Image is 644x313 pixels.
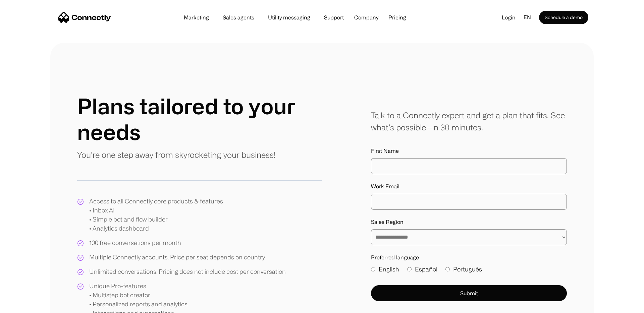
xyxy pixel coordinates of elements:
div: 100 free conversations per month [89,238,181,247]
a: Sales agents [217,15,260,20]
label: English [371,265,399,274]
div: Unlimited conversations. Pricing does not include cost per conversation [89,267,286,276]
div: Talk to a Connectly expert and get a plan that fits. See what’s possible—in 30 minutes. [371,109,567,133]
input: English [371,267,375,271]
div: Access to all Connectly core products & features • Inbox AI • Simple bot and flow builder • Analy... [89,197,223,233]
label: Preferred language [371,253,567,261]
p: You're one step away from skyrocketing your business! [77,149,276,161]
a: Support [319,15,349,20]
label: First Name [371,147,567,155]
div: en [521,12,539,22]
aside: Language selected: English [7,301,40,311]
a: home [58,12,111,22]
a: Schedule a demo [539,11,588,24]
button: Submit [371,285,567,301]
label: Português [445,265,482,274]
ul: Language list [13,301,40,311]
label: Work Email [371,182,567,190]
a: Marketing [178,15,214,20]
a: Login [496,12,521,22]
a: Pricing [383,15,412,20]
div: Company [354,13,378,22]
input: Português [445,267,450,271]
div: en [524,12,531,22]
a: Utility messaging [263,15,316,20]
label: Español [407,265,437,274]
div: Company [352,13,380,22]
input: Español [407,267,412,271]
div: Multiple Connectly accounts. Price per seat depends on country [89,253,265,262]
h1: Plans tailored to your needs [77,93,322,145]
label: Sales Region [371,218,567,226]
